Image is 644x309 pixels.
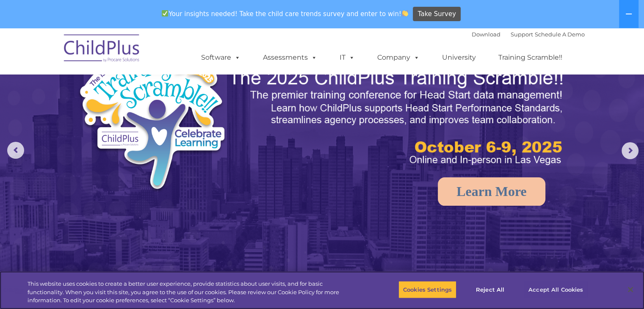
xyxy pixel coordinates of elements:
[524,281,588,298] button: Accept All Cookies
[464,281,517,298] button: Reject All
[398,281,456,298] button: Cookies Settings
[118,91,154,97] span: Phone number
[60,28,144,71] img: ChildPlus by Procare Solutions
[418,7,456,22] span: Take Survey
[413,7,461,22] a: Take Survey
[472,31,500,38] a: Download
[621,280,640,299] button: Close
[28,280,354,305] div: This website uses cookies to create a better user experience, provide statistics about user visit...
[369,49,428,66] a: Company
[254,49,326,66] a: Assessments
[193,49,249,66] a: Software
[438,177,545,206] a: Learn More
[472,31,585,38] font: |
[490,49,571,66] a: Training Scramble!!
[434,49,484,66] a: University
[331,49,363,66] a: IT
[402,10,408,17] img: 👏
[118,56,144,62] span: Last name
[535,31,585,38] a: Schedule A Demo
[511,31,533,38] a: Support
[162,10,168,17] img: ✅
[158,6,412,22] span: Your insights needed! Take the child care trends survey and enter to win!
